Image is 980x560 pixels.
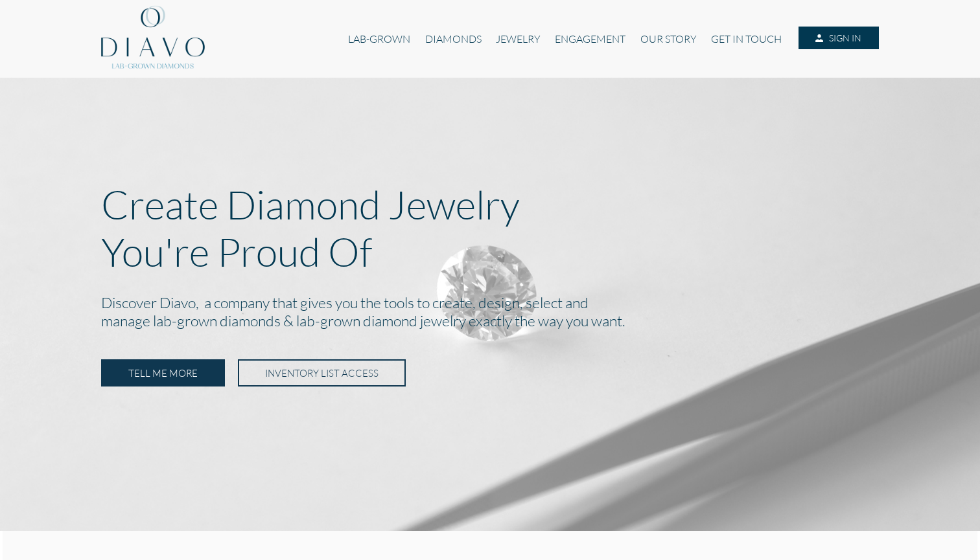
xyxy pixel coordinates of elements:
[101,359,225,386] a: TELL ME MORE
[633,27,704,51] a: OUR STORY
[704,27,789,51] a: GET IN TOUCH
[489,27,548,51] a: JEWELRY
[548,27,633,51] a: ENGAGEMENT
[238,359,406,386] a: INVENTORY LIST ACCESS
[418,27,489,51] a: DIAMONDS
[341,27,417,51] a: LAB-GROWN
[101,181,879,275] p: Create Diamond Jewelry You're Proud Of
[101,291,879,335] h2: Discover Diavo, a company that gives you the tools to create, design, select and manage lab-grown...
[799,27,879,50] a: SIGN IN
